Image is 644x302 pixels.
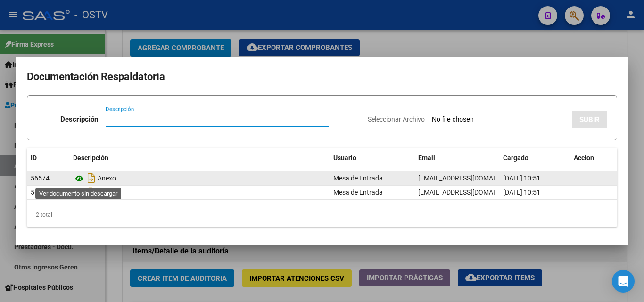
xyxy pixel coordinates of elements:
span: [EMAIL_ADDRESS][DOMAIN_NAME] [418,174,523,182]
div: Anexo [73,171,326,186]
span: Usuario [333,154,356,162]
span: ID [31,154,37,162]
span: SUBIR [579,115,600,124]
span: Email [418,154,435,162]
h2: Documentación Respaldatoria [27,68,617,86]
datatable-header-cell: Descripción [69,148,330,168]
span: Mesa de Entrada [333,188,383,196]
datatable-header-cell: Cargado [499,148,570,168]
datatable-header-cell: Accion [570,148,617,168]
span: [DATE] 10:51 [503,188,540,196]
div: Open Intercom Messenger [612,270,635,293]
span: Descripción [73,154,108,162]
button: SUBIR [572,111,607,128]
datatable-header-cell: ID [27,148,69,168]
i: Descargar documento [85,185,98,200]
i: Descargar documento [85,171,98,186]
span: 56573 [31,188,50,196]
span: [DATE] 10:51 [503,174,540,182]
div: Factura [73,185,326,200]
span: Accion [574,154,594,162]
p: Descripción [60,114,98,125]
span: [EMAIL_ADDRESS][DOMAIN_NAME] [418,188,523,196]
span: Cargado [503,154,528,162]
span: Seleccionar Archivo [368,115,425,123]
span: 56574 [31,174,50,182]
datatable-header-cell: Email [414,148,499,168]
datatable-header-cell: Usuario [330,148,414,168]
div: 2 total [27,203,617,227]
span: Mesa de Entrada [333,174,383,182]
